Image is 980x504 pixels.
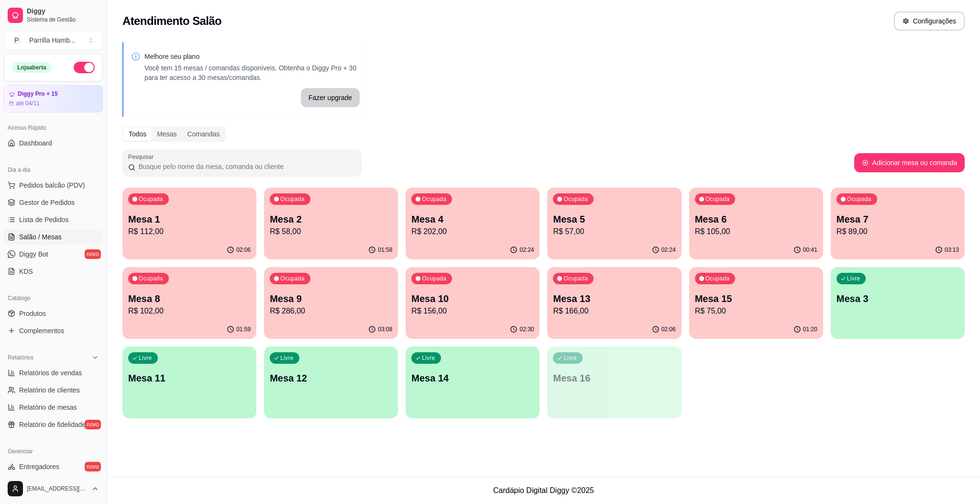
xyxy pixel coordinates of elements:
p: 01:58 [378,246,392,254]
span: Dashboard [19,138,52,148]
button: OcupadaMesa 4R$ 202,0002:24 [406,188,540,259]
a: Lista de Pedidos [4,212,103,227]
span: Salão / Mesas [19,232,62,242]
button: OcupadaMesa 8R$ 102,0001:59 [122,267,256,339]
span: [EMAIL_ADDRESS][DOMAIN_NAME] [27,485,88,493]
span: Relatório de clientes [19,385,80,395]
button: OcupadaMesa 15R$ 75,0001:20 [689,267,823,339]
p: Livre [563,354,577,362]
a: Salão / Mesas [4,229,103,245]
button: Adicionar mesa ou comanda [854,153,965,172]
p: 02:24 [519,246,534,254]
div: Gerenciar [4,444,103,459]
p: R$ 112,00 [128,226,251,237]
p: R$ 102,00 [128,305,251,317]
p: Ocupada [563,195,588,203]
p: Mesa 7 [837,213,959,226]
p: R$ 156,00 [411,305,534,317]
a: Dashboard [4,135,103,151]
button: OcupadaMesa 10R$ 156,0002:30 [406,267,540,339]
span: Relatório de fidelidade [19,420,86,429]
button: OcupadaMesa 5R$ 57,0002:24 [547,188,681,259]
a: Relatório de mesas [4,400,103,415]
span: Lista de Pedidos [19,215,69,224]
span: Complementos [19,326,64,336]
p: Mesa 5 [553,213,675,226]
p: 00:41 [803,246,817,254]
p: 02:24 [661,246,676,254]
p: 01:59 [236,325,251,333]
a: Gestor de Pedidos [4,195,103,210]
a: Diggy Pro + 15até 04/11 [4,85,103,112]
button: OcupadaMesa 7R$ 89,0003:13 [831,188,965,259]
h2: Atendimento Salão [122,13,221,29]
p: Mesa 8 [128,292,251,305]
button: LivreMesa 12 [264,347,398,418]
p: R$ 202,00 [411,226,534,237]
span: P [12,35,22,45]
span: Diggy [27,7,99,16]
p: 02:06 [661,325,676,333]
p: R$ 89,00 [837,226,959,237]
div: Loja aberta [12,62,52,73]
p: Mesa 2 [270,213,392,226]
a: Produtos [4,306,103,321]
button: LivreMesa 11 [122,347,256,418]
a: Relatórios de vendas [4,365,103,381]
div: Todos [123,127,152,141]
p: Mesa 13 [553,292,675,305]
p: Ocupada [705,275,730,282]
p: Melhore seu plano [144,52,360,61]
p: Livre [280,354,294,362]
p: Mesa 10 [411,292,534,305]
span: Relatórios [8,354,33,361]
p: Mesa 1 [128,213,251,226]
p: 02:30 [519,325,534,333]
button: Select a team [4,31,103,50]
button: OcupadaMesa 9R$ 286,0003:08 [264,267,398,339]
a: Relatório de fidelidadenovo [4,417,103,432]
span: Pedidos balcão (PDV) [19,180,85,190]
a: Complementos [4,323,103,338]
button: [EMAIL_ADDRESS][DOMAIN_NAME] [4,477,103,500]
p: 02:06 [236,246,251,254]
p: Ocupada [139,275,163,282]
label: Pesquisar [128,153,157,161]
span: Diggy Bot [19,249,48,259]
p: R$ 286,00 [270,305,392,317]
p: Livre [139,354,152,362]
button: OcupadaMesa 13R$ 166,0002:06 [547,267,681,339]
button: Alterar Status [74,62,95,73]
p: R$ 166,00 [553,305,675,317]
p: Ocupada [422,195,446,203]
a: Diggy Botnovo [4,246,103,262]
span: Entregadores [19,462,59,471]
span: Relatórios de vendas [19,368,82,378]
span: Relatório de mesas [19,403,77,412]
a: DiggySistema de Gestão [4,4,103,27]
a: Relatório de clientes [4,382,103,398]
button: Configurações [894,11,965,31]
button: Pedidos balcão (PDV) [4,178,103,193]
p: Ocupada [847,195,871,203]
p: Mesa 9 [270,292,392,305]
button: OcupadaMesa 1R$ 112,0002:06 [122,188,256,259]
p: 03:13 [945,246,959,254]
span: KDS [19,267,33,276]
p: Mesa 14 [411,371,534,385]
a: Fazer upgrade [301,88,360,107]
p: Mesa 12 [270,371,392,385]
p: Mesa 15 [695,292,817,305]
p: Mesa 16 [553,371,675,385]
p: 03:08 [378,325,392,333]
a: KDS [4,264,103,279]
p: Mesa 3 [837,292,959,305]
p: R$ 75,00 [695,305,817,317]
p: Mesa 11 [128,371,251,385]
div: Acesso Rápido [4,120,103,135]
p: Ocupada [563,275,588,282]
p: R$ 57,00 [553,226,675,237]
div: Comandas [182,127,225,141]
div: Parrilla Hamb ... [29,35,75,45]
button: LivreMesa 14 [406,347,540,418]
